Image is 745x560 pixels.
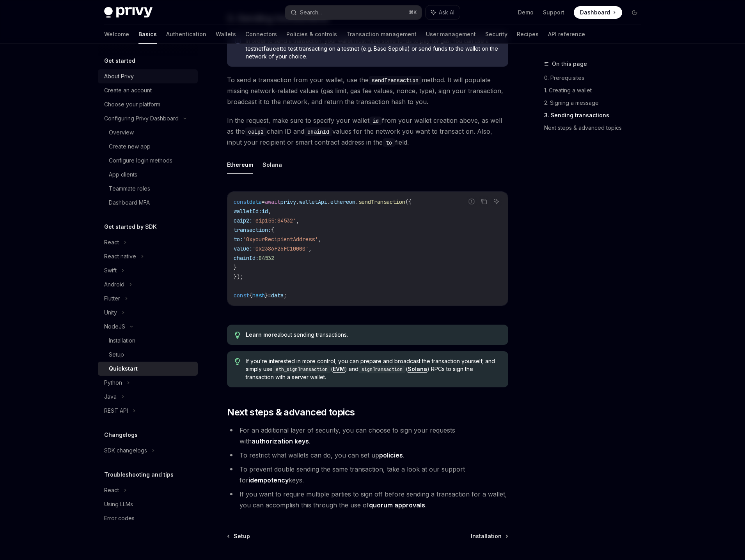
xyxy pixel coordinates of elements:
span: . [355,198,358,205]
span: , [309,245,312,252]
span: transaction: [234,226,271,233]
span: ({ [405,198,412,205]
div: REST API [104,406,128,415]
button: Ethereum [227,155,253,174]
a: Overview [98,125,198,140]
span: Dashboard [580,9,610,16]
span: data [249,198,262,205]
span: ethereum [330,198,355,205]
div: Configure login methods [109,156,172,165]
span: value: [234,245,252,252]
span: Installation [471,532,502,540]
span: ; [284,292,287,299]
a: faucet [263,45,282,52]
a: 2. Signing a message [544,97,647,109]
a: 1. Creating a wallet [544,84,647,97]
span: . [327,198,330,205]
svg: Tip [235,332,240,339]
li: For an additional layer of security, you can choose to sign your requests with . [227,425,508,447]
h5: Changelogs [104,430,138,440]
a: API reference [548,25,585,44]
span: caip2: [234,217,252,224]
span: = [262,198,265,205]
span: , [296,217,299,224]
a: User management [426,25,476,44]
a: Connectors [245,25,277,44]
a: About Privy [98,69,198,83]
div: Python [104,378,122,387]
a: Setup [98,348,198,362]
span: }); [234,273,243,280]
h5: Get started by SDK [104,222,157,231]
div: Choose your platform [104,100,160,109]
span: In order to send a transaction, your wallet must have some funds to pay for gas. You can use a te... [246,37,500,60]
div: NodeJS [104,322,125,331]
div: Setup [109,350,124,359]
span: { [249,292,252,299]
button: Solana [263,155,282,174]
a: Policies & controls [286,25,337,44]
a: 0. Prerequisites [544,72,647,84]
a: Welcome [104,25,129,44]
a: Error codes [98,511,198,525]
a: Next steps & advanced topics [544,122,647,134]
button: Ask AI [426,5,460,19]
span: walletApi [299,198,327,205]
a: EVM [333,366,345,373]
a: Setup [228,532,250,540]
div: Search... [300,8,322,17]
div: Unity [104,308,117,317]
li: To restrict what wallets can do, you can set up . [227,450,508,461]
h5: Troubleshooting and tips [104,470,174,479]
div: React [104,486,119,495]
a: authorization keys [252,437,309,445]
span: await [265,198,280,205]
button: Report incorrect code [467,196,477,207]
span: chainId: [234,254,259,261]
div: Swift [104,266,117,275]
button: Toggle dark mode [628,6,641,19]
span: id [262,208,268,215]
span: { [271,226,274,233]
span: const [234,198,249,205]
span: Ask AI [439,9,454,16]
div: Create new app [109,142,151,151]
a: Create an account [98,83,198,97]
span: to: [234,236,243,243]
div: Installation [109,336,135,345]
code: sendTransaction [369,76,422,85]
div: Flutter [104,294,120,303]
div: Android [104,280,124,289]
code: caip2 [245,127,267,136]
span: walletId: [234,208,262,215]
span: = [268,292,271,299]
span: privy [280,198,296,205]
code: to [383,138,395,147]
a: Transaction management [346,25,417,44]
a: Solana [408,366,427,373]
div: Error codes [104,514,135,523]
code: eth_signTransaction [273,366,331,373]
li: To prevent double sending the same transaction, take a look at our support for keys. [227,464,508,486]
a: Installation [98,334,198,348]
a: 3. Sending transactions [544,109,647,122]
div: Configuring Privy Dashboard [104,114,179,123]
svg: Tip [235,358,240,365]
div: About Privy [104,72,134,81]
a: Using LLMs [98,497,198,511]
button: Copy the contents from the code block [479,196,489,207]
a: Security [485,25,507,44]
a: Configure login methods [98,154,198,168]
div: App clients [109,170,137,179]
div: Java [104,392,117,401]
a: Basics [138,25,157,44]
span: To send a transaction from your wallet, use the method. It will populate missing network-related ... [227,74,508,107]
a: Learn more [246,331,277,338]
a: Installation [471,532,507,540]
a: Teammate roles [98,182,198,196]
div: Overview [109,128,134,137]
div: Dashboard MFA [109,198,150,207]
a: App clients [98,168,198,182]
a: Dashboard MFA [98,196,198,210]
button: Search...⌘K [285,5,422,19]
